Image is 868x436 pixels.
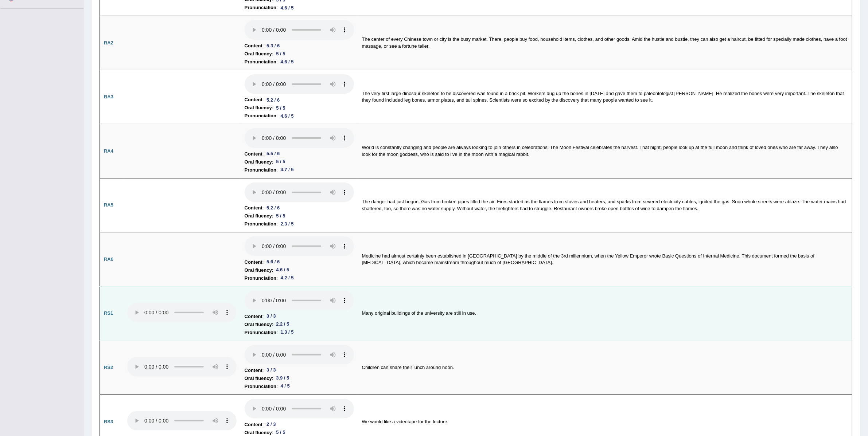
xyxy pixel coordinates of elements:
li: : [245,220,354,228]
b: Content [245,421,262,429]
b: RA6 [104,256,113,262]
b: RA5 [104,202,113,208]
li: : [245,96,354,104]
li: : [245,58,354,66]
li: : [245,382,354,390]
b: Pronunciation [245,4,276,12]
li: : [245,166,354,174]
li: : [245,204,354,212]
li: : [245,374,354,382]
b: Pronunciation [245,166,276,174]
td: The danger had just begun. Gas from broken pipes filled the air. Fires started as the flames from... [358,178,852,232]
li: : [245,150,354,158]
b: RA2 [104,40,113,46]
div: 5.3 / 6 [264,42,283,50]
div: 5 / 5 [273,212,288,220]
li: : [245,274,354,282]
b: Content [245,150,262,158]
div: 5.2 / 6 [264,204,283,212]
li: : [245,42,354,50]
b: Pronunciation [245,329,276,337]
div: 1.3 / 5 [278,329,297,336]
b: Oral fluency [245,104,272,112]
b: Pronunciation [245,220,276,228]
b: Content [245,258,262,266]
div: 4.6 / 5 [278,112,297,120]
b: Content [245,313,262,321]
li: : [245,421,354,429]
b: Content [245,96,262,104]
div: 4.2 / 5 [278,274,297,282]
b: Oral fluency [245,50,272,58]
li: : [245,366,354,374]
td: Children can share their lunch around noon. [358,341,852,395]
b: RS1 [104,310,113,316]
b: RA3 [104,94,113,99]
li: : [245,212,354,220]
div: 2 / 3 [264,421,279,428]
li: : [245,158,354,166]
div: 3 / 3 [264,313,279,320]
b: RA4 [104,148,113,154]
div: 4 / 5 [278,382,293,390]
td: The very first large dinosaur skeleton to be discovered was found in a brick pit. Workers dug up ... [358,70,852,124]
li: : [245,112,354,120]
div: 5.2 / 6 [264,96,283,104]
b: Oral fluency [245,158,272,166]
b: Oral fluency [245,266,272,274]
td: The center of every Chinese town or city is the busy market. There, people buy food, household it... [358,16,852,70]
div: 4.6 / 5 [278,4,297,12]
b: Content [245,366,262,374]
div: 5 / 5 [273,158,288,166]
li: : [245,329,354,337]
b: Pronunciation [245,112,276,120]
div: 3 / 3 [264,366,279,374]
b: Oral fluency [245,321,272,329]
div: 2.2 / 5 [273,321,292,328]
td: World is constantly changing and people are always looking to join others in celebrations. The Mo... [358,124,852,178]
b: Pronunciation [245,382,276,390]
b: Pronunciation [245,274,276,282]
td: Many original buildings of the university are still in use. [358,286,852,341]
div: 5 / 5 [273,104,288,112]
li: : [245,4,354,12]
b: Content [245,204,262,212]
b: RS3 [104,419,113,424]
b: Oral fluency [245,212,272,220]
div: 2.3 / 5 [278,220,297,228]
div: 5.6 / 6 [264,258,283,266]
li: : [245,104,354,112]
div: 5 / 5 [273,50,288,58]
b: Oral fluency [245,374,272,382]
li: : [245,50,354,58]
li: : [245,266,354,274]
div: 5.5 / 6 [264,150,283,158]
li: : [245,321,354,329]
div: 3.9 / 5 [273,374,292,382]
div: 4.6 / 5 [278,58,297,66]
td: Medicine had almost certainly been established in [GEOGRAPHIC_DATA] by the middle of the 3rd mill... [358,232,852,287]
li: : [245,258,354,266]
b: Content [245,42,262,50]
div: 4.6 / 5 [273,266,292,274]
div: 4.7 / 5 [278,166,297,174]
b: Pronunciation [245,58,276,66]
li: : [245,313,354,321]
b: RS2 [104,365,113,370]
